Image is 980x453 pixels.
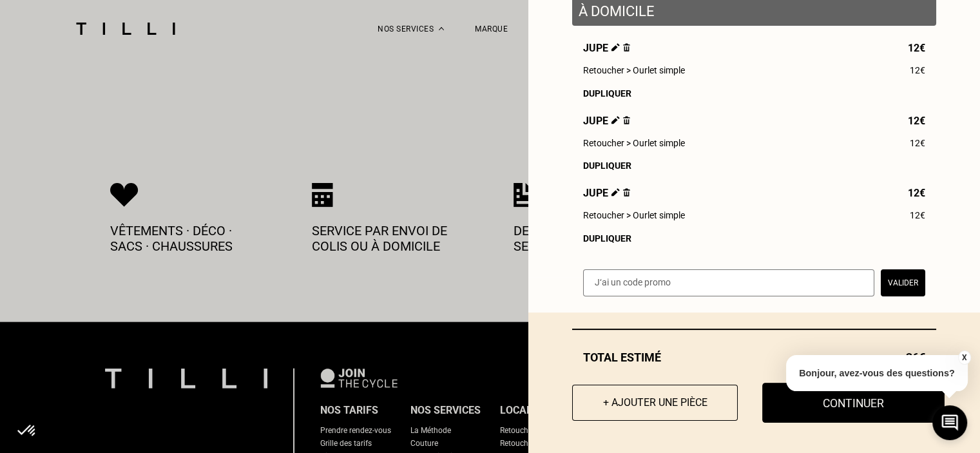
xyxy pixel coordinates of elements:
img: Éditer [611,43,620,52]
div: Dupliquer [583,233,925,244]
button: Continuer [762,383,945,423]
div: Total estimé [572,351,936,364]
img: Éditer [611,116,620,124]
p: À domicile [579,3,930,19]
img: Supprimer [623,43,630,52]
div: Dupliquer [583,88,925,99]
img: Éditer [611,188,620,197]
div: Dupliquer [583,160,925,171]
span: Retoucher > Ourlet simple [583,65,685,75]
span: 12€ [908,42,925,54]
span: Jupe [583,115,630,127]
button: + Ajouter une pièce [572,385,738,421]
span: 12€ [910,138,925,148]
span: Jupe [583,42,630,54]
p: Bonjour, avez-vous des questions? [786,355,968,391]
img: Supprimer [623,116,630,124]
button: Valider [881,269,925,296]
button: X [957,351,970,365]
span: 12€ [908,115,925,127]
span: Retoucher > Ourlet simple [583,210,685,220]
span: 12€ [910,210,925,220]
span: 12€ [908,187,925,199]
span: 12€ [910,65,925,75]
input: J‘ai un code promo [583,269,874,296]
span: Jupe [583,187,630,199]
img: Supprimer [623,188,630,197]
span: Retoucher > Ourlet simple [583,138,685,148]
